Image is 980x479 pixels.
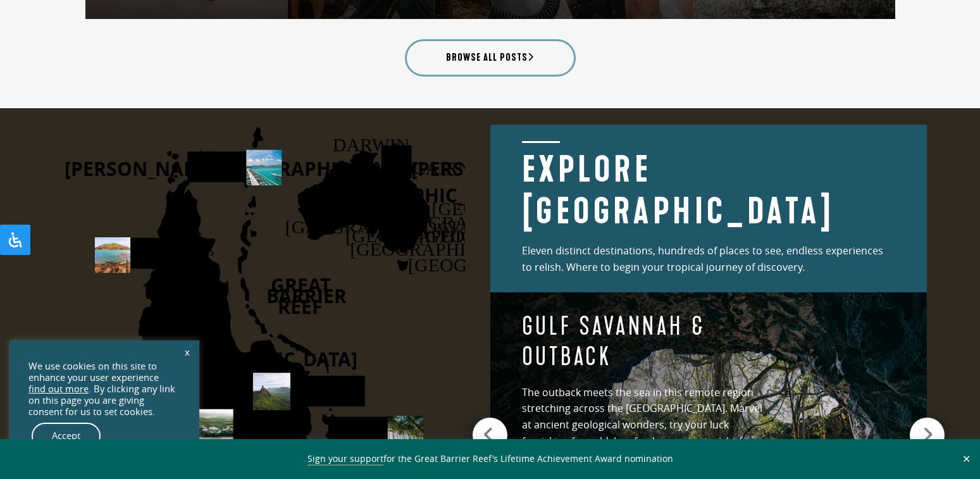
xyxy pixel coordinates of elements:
div: We use cookies on this site to enhance your user experience . By clicking any link on this page y... [28,361,180,418]
a: find out more [28,383,89,395]
text: REEF [278,294,322,320]
text: [GEOGRAPHIC_DATA] [164,346,357,372]
text: PENINSULA [163,357,272,383]
p: The outback meets the sea in this remote region stretching across the [GEOGRAPHIC_DATA]. Marvel a... [522,385,764,466]
text: [GEOGRAPHIC_DATA] [326,182,519,208]
a: Browse all posts [405,39,576,77]
text: [PERSON_NAME][GEOGRAPHIC_DATA][PERSON_NAME] [65,156,565,182]
text: BARRIER [266,283,347,309]
h4: Gulf Savannah & Outback [522,311,764,372]
a: Accept [32,423,101,449]
text: GREAT [271,272,331,298]
text: [GEOGRAPHIC_DATA] [383,212,576,233]
text: [GEOGRAPHIC_DATA] [431,197,625,218]
a: Sign your support [307,452,383,466]
text: DARWIN [332,134,409,154]
text: [GEOGRAPHIC_DATA] [285,216,478,237]
a: x [178,338,196,366]
text: [GEOGRAPHIC_DATA] [350,238,543,259]
text: [GEOGRAPHIC_DATA] [408,254,602,275]
button: Close [959,453,974,464]
h2: Explore [GEOGRAPHIC_DATA] [522,141,895,233]
span: for the Great Barrier Reef’s Lifetime Achievement Award nomination [307,452,673,466]
svg: Open Accessibility Panel [8,232,23,247]
p: Eleven distinct destinations, hundreds of places to see, endless experiences to relish. Where to ... [522,243,895,276]
text: [GEOGRAPHIC_DATA] [345,225,539,246]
